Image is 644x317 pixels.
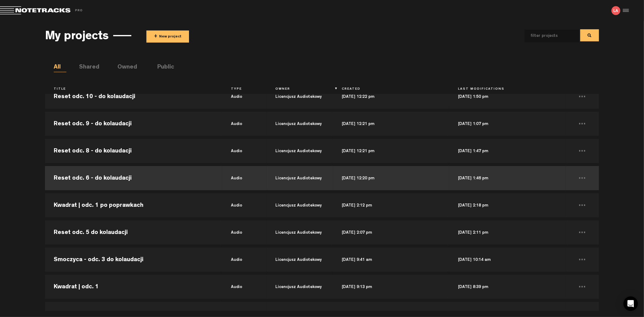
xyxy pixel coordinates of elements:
[267,83,333,110] td: Licencjusz Audiotekowy
[267,273,333,300] td: Licencjusz Audiotekowy
[222,165,267,192] td: audio
[45,246,222,273] td: Smoczyca - odc. 3 do kolaudacji
[449,273,566,300] td: [DATE] 8:39 pm
[45,165,222,192] td: Reset odc. 6 - do kolaudacji
[449,219,566,246] td: [DATE] 2:11 pm
[449,165,566,192] td: [DATE] 1:46 pm
[222,84,267,94] th: Type
[449,192,566,219] td: [DATE] 2:18 pm
[222,137,267,165] td: audio
[267,219,333,246] td: Licencjusz Audiotekowy
[267,137,333,165] td: Licencjusz Audiotekowy
[45,110,222,137] td: Reset odc. 9 - do kolaudacji
[449,137,566,165] td: [DATE] 1:47 pm
[146,30,189,43] button: +New project
[54,63,66,72] li: All
[449,110,566,137] td: [DATE] 1:07 pm
[449,246,566,273] td: [DATE] 10:14 am
[566,83,599,110] td: ...
[333,84,449,94] th: Created
[566,219,599,246] td: ...
[333,83,449,110] td: [DATE] 12:22 pm
[222,192,267,219] td: audio
[566,110,599,137] td: ...
[623,296,638,311] div: Open Intercom Messenger
[333,165,449,192] td: [DATE] 12:20 pm
[45,273,222,300] td: Kwadrat | odc. 1
[525,30,569,42] input: filter projects
[45,192,222,219] td: Kwadrat | odc. 1 po poprawkach
[566,165,599,192] td: ...
[566,192,599,219] td: ...
[333,219,449,246] td: [DATE] 2:07 pm
[267,246,333,273] td: Licencjusz Audiotekowy
[333,273,449,300] td: [DATE] 9:13 pm
[333,192,449,219] td: [DATE] 2:12 pm
[267,110,333,137] td: Licencjusz Audiotekowy
[117,63,130,72] li: Owned
[566,273,599,300] td: ...
[157,63,170,72] li: Public
[449,84,566,94] th: Last Modifications
[45,84,222,94] th: Title
[222,110,267,137] td: audio
[333,137,449,165] td: [DATE] 12:21 pm
[79,63,92,72] li: Shared
[222,83,267,110] td: audio
[45,137,222,165] td: Reset odc. 8 - do kolaudacji
[267,165,333,192] td: Licencjusz Audiotekowy
[222,273,267,300] td: audio
[449,83,566,110] td: [DATE] 1:50 pm
[611,6,620,15] img: letters
[222,219,267,246] td: audio
[566,137,599,165] td: ...
[45,83,222,110] td: Reset odc. 10 - do kolaudacji
[222,246,267,273] td: audio
[154,33,157,40] span: +
[267,192,333,219] td: Licencjusz Audiotekowy
[267,84,333,94] th: Owner
[333,110,449,137] td: [DATE] 12:21 pm
[566,246,599,273] td: ...
[45,219,222,246] td: Reset odc. 5 do kolaudacji
[333,246,449,273] td: [DATE] 9:41 am
[45,30,109,44] h3: My projects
